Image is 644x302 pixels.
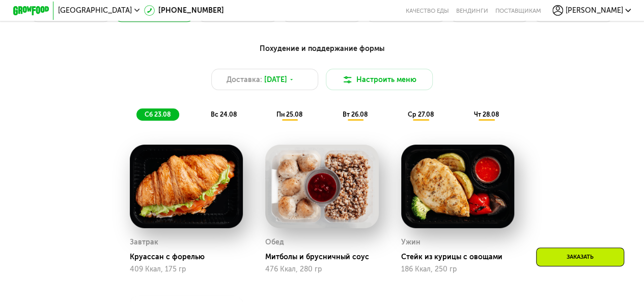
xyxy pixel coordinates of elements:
span: вс 24.08 [210,111,236,118]
span: пн 25.08 [276,111,302,118]
div: 409 Ккал, 175 гр [130,265,243,273]
div: Митболы и брусничный соус [265,253,386,262]
span: [GEOGRAPHIC_DATA] [58,7,132,14]
div: Обед [265,236,284,249]
span: ср 27.08 [408,111,434,118]
a: Вендинги [456,7,488,14]
span: [PERSON_NAME] [566,7,623,14]
div: 476 Ккал, 280 гр [265,265,379,273]
div: Похудение и поддержание формы [57,43,586,54]
a: Качество еды [405,7,449,14]
div: 186 Ккал, 250 гр [401,265,515,273]
div: Ужин [401,236,421,249]
span: вт 26.08 [343,111,368,118]
div: Стейк из курицы с овощами [401,253,522,262]
div: поставщикам [495,7,541,14]
span: чт 28.08 [473,111,498,118]
div: Завтрак [130,236,158,249]
span: сб 23.08 [145,111,171,118]
div: Круассан с форелью [130,253,250,262]
button: Настроить меню [326,69,433,90]
div: Заказать [536,248,624,266]
span: [DATE] [264,74,287,85]
a: [PHONE_NUMBER] [144,5,224,16]
span: Доставка: [227,74,262,85]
